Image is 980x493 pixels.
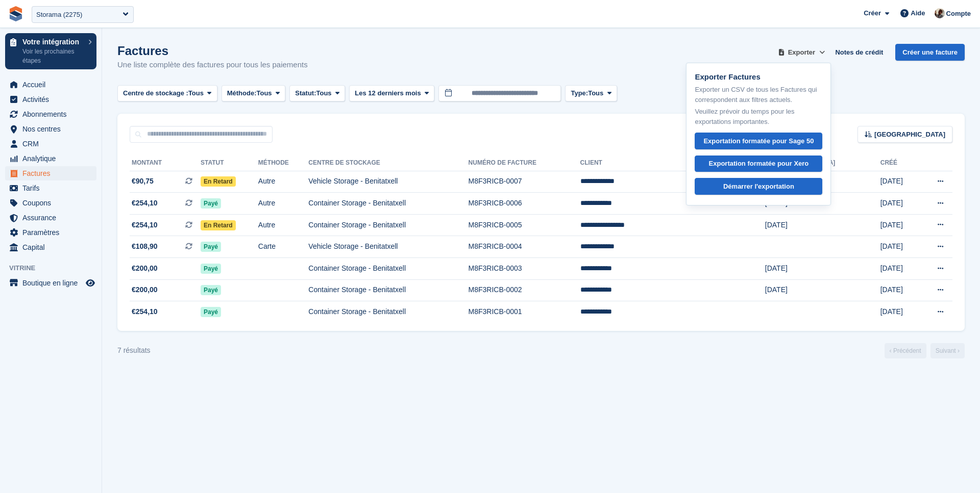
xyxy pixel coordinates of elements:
[5,196,96,210] a: menu
[201,155,258,171] th: Statut
[132,241,158,252] span: €108,90
[5,137,96,151] a: menu
[695,107,822,126] p: Veuillez prévoir du temps pour les exportations importantes.
[469,301,580,323] td: M8F3RICB-0001
[22,240,84,254] span: Capital
[946,9,971,19] span: Compte
[22,137,84,151] span: CRM
[885,343,926,358] a: Précédent
[565,85,617,102] button: Type: Tous
[117,85,217,102] button: Centre de stockage : Tous
[132,284,158,295] span: €200,00
[289,85,345,102] button: Statut: Tous
[580,155,765,171] th: Client
[308,155,468,171] th: Centre de stockage
[22,166,84,180] span: Factures
[227,88,257,98] span: Méthode:
[22,92,84,107] span: Activités
[695,85,822,105] p: Exporter un CSV de tous les Factures qui correspondent aux filtres actuels.
[22,47,83,65] p: Voir les prochaines étapes
[880,279,917,301] td: [DATE]
[895,44,965,61] a: Créer une facture
[257,88,272,98] span: Tous
[22,196,84,210] span: Coupons
[864,8,881,18] span: Créer
[258,214,309,236] td: Autre
[5,240,96,254] a: menu
[5,92,96,107] a: menu
[308,301,468,323] td: Container Storage - Benitatxell
[5,77,96,92] a: menu
[308,258,468,280] td: Container Storage - Benitatxell
[723,181,794,192] div: Démarrer l'exportation
[5,181,96,195] a: menu
[201,198,221,209] span: Payé
[765,279,880,301] td: [DATE]
[880,236,917,258] td: [DATE]
[831,44,887,61] a: Notes de crédit
[588,88,603,98] span: Tous
[880,155,917,171] th: Créé
[258,171,309,193] td: Autre
[132,220,158,230] span: €254,10
[880,171,917,193] td: [DATE]
[695,71,822,83] p: Exporter Factures
[201,285,221,295] span: Payé
[36,10,82,20] div: Storama (2275)
[22,225,84,240] span: Paramètres
[765,258,880,280] td: [DATE]
[469,214,580,236] td: M8F3RICB-0005
[469,279,580,301] td: M8F3RICB-0002
[469,236,580,258] td: M8F3RICB-0004
[117,345,151,356] div: 7 résultats
[469,193,580,215] td: M8F3RICB-0006
[123,88,188,98] span: Centre de stockage :
[258,193,309,215] td: Autre
[201,220,236,230] span: En retard
[5,211,96,225] a: menu
[935,8,945,18] img: Patrick Blanc
[316,88,332,98] span: Tous
[5,151,96,166] a: menu
[930,343,965,358] a: Suivant
[22,122,84,136] span: Nos centres
[880,258,917,280] td: [DATE]
[469,258,580,280] td: M8F3RICB-0003
[22,181,84,195] span: Tarifs
[132,306,158,317] span: €254,10
[201,264,221,274] span: Payé
[22,38,83,45] p: Votre intégration
[469,155,580,171] th: Numéro de facture
[765,214,880,236] td: [DATE]
[188,88,204,98] span: Tous
[22,107,84,121] span: Abonnements
[5,107,96,121] a: menu
[703,136,814,146] div: Exportation formatée pour Sage 50
[258,236,309,258] td: Carte
[308,236,468,258] td: Vehicle Storage - Benitatxell
[308,171,468,193] td: Vehicle Storage - Benitatxell
[258,155,309,171] th: Méthode
[695,178,822,195] a: Démarrer l'exportation
[84,277,96,289] a: Boutique d'aperçu
[9,263,102,273] span: Vitrine
[295,88,316,98] span: Statut:
[911,8,925,18] span: Aide
[5,122,96,136] a: menu
[132,176,154,187] span: €90,75
[5,166,96,180] a: menu
[5,33,96,69] a: Votre intégration Voir les prochaines étapes
[883,343,967,358] nav: Page
[788,47,815,58] span: Exporter
[5,276,96,290] a: menu
[22,276,84,290] span: Boutique en ligne
[349,85,434,102] button: Les 12 derniers mois
[355,88,421,98] span: Les 12 derniers mois
[308,214,468,236] td: Container Storage - Benitatxell
[117,59,308,71] p: Une liste complète des factures pour tous les paiements
[571,88,588,98] span: Type:
[695,155,822,172] a: Exportation formatée pour Xero
[880,301,917,323] td: [DATE]
[22,77,84,92] span: Accueil
[880,214,917,236] td: [DATE]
